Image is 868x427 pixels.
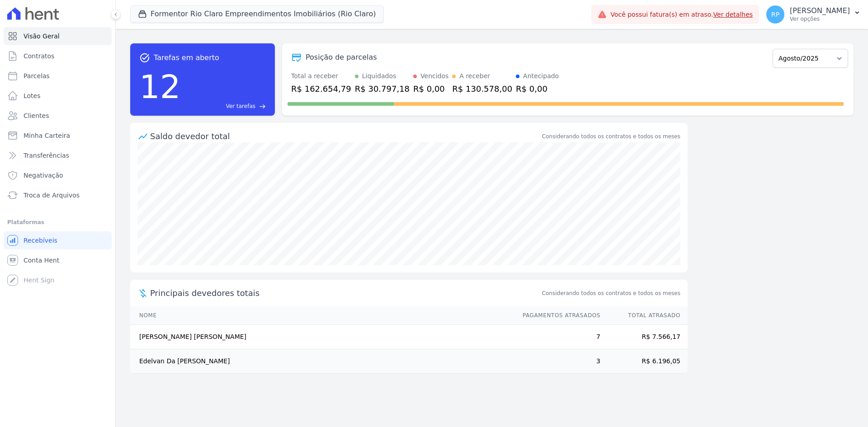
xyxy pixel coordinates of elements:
[24,131,70,140] span: Minha Carteira
[7,217,108,228] div: Plataformas
[4,47,112,65] a: Contratos
[542,289,680,297] span: Considerando todos os contratos e todos os meses
[24,71,50,80] span: Parcelas
[413,83,448,95] div: R$ 0,00
[139,63,181,110] div: 12
[542,132,680,141] div: Considerando todos os contratos e todos os meses
[130,5,384,23] button: Formentor Rio Claro Empreendimentos Imobiliários (Rio Claro)
[139,52,150,63] span: task_alt
[4,27,112,45] a: Visão Geral
[130,306,514,325] th: Nome
[4,231,112,249] a: Recebíveis
[4,87,112,105] a: Lotes
[452,83,512,95] div: R$ 130.578,00
[24,111,49,120] span: Clientes
[130,349,514,374] td: Edelvan Da [PERSON_NAME]
[514,325,601,349] td: 7
[4,146,112,164] a: Transferências
[130,325,514,349] td: [PERSON_NAME] [PERSON_NAME]
[4,166,112,184] a: Negativação
[790,15,850,23] p: Ver opções
[4,67,112,85] a: Parcelas
[759,2,868,27] button: RP [PERSON_NAME] Ver opções
[259,103,266,110] span: east
[4,251,112,269] a: Conta Hent
[601,325,688,349] td: R$ 7.566,17
[4,186,112,204] a: Troca de Arquivos
[514,306,601,325] th: Pagamentos Atrasados
[610,10,753,19] span: Você possui fatura(s) em atraso.
[150,287,540,299] span: Principais devedores totais
[24,171,63,180] span: Negativação
[24,52,54,61] span: Contratos
[291,71,351,81] div: Total a receber
[4,127,112,145] a: Minha Carteira
[601,306,688,325] th: Total Atrasado
[24,91,41,100] span: Lotes
[306,52,377,63] div: Posição de parcelas
[291,83,351,95] div: R$ 162.654,79
[459,71,490,81] div: A receber
[420,71,448,81] div: Vencidos
[713,11,753,18] a: Ver detalhes
[226,102,255,110] span: Ver tarefas
[24,236,57,245] span: Recebíveis
[154,52,219,63] span: Tarefas em aberto
[184,102,266,110] a: Ver tarefas east
[516,83,559,95] div: R$ 0,00
[514,349,601,374] td: 3
[523,71,559,81] div: Antecipado
[362,71,396,81] div: Liquidados
[24,32,60,41] span: Visão Geral
[790,6,850,15] p: [PERSON_NAME]
[355,83,410,95] div: R$ 30.797,18
[150,130,540,142] div: Saldo devedor total
[771,11,779,18] span: RP
[24,256,59,265] span: Conta Hent
[4,107,112,125] a: Clientes
[24,191,80,200] span: Troca de Arquivos
[24,151,69,160] span: Transferências
[601,349,688,374] td: R$ 6.196,05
